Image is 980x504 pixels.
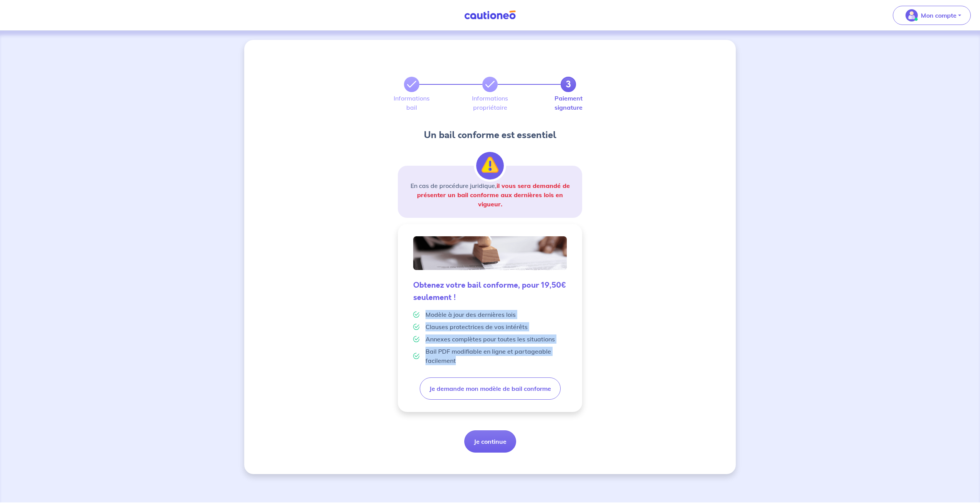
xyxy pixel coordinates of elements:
[561,95,576,110] label: Paiement signature
[476,152,504,180] img: illu_alert.svg
[425,347,567,365] p: Bail PDF modifiable en ligne et partageable facilement
[425,310,516,319] p: Modèle à jour des dernières lois
[407,181,573,209] p: En cas de procédure juridique,
[464,430,516,453] button: Je continue
[417,182,570,208] strong: il vous sera demandé de présenter un bail conforme aux dernières lois en vigueur.
[921,11,957,20] p: Mon compte
[906,9,918,21] img: illu_account_valid_menu.svg
[893,6,971,25] button: illu_account_valid_menu.svgMon compte
[413,279,567,304] h5: Obtenez votre bail conforme, pour 19,50€ seulement !
[425,322,528,331] p: Clauses protectrices de vos intérêts
[398,129,582,141] h4: Un bail conforme est essentiel
[425,334,555,344] p: Annexes complètes pour toutes les situations
[482,95,498,110] label: Informations propriétaire
[413,236,567,270] img: valid-lease.png
[461,10,519,20] img: Cautioneo
[420,377,561,400] button: Je demande mon modèle de bail conforme
[561,77,576,92] a: 3
[404,95,419,110] label: Informations bail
